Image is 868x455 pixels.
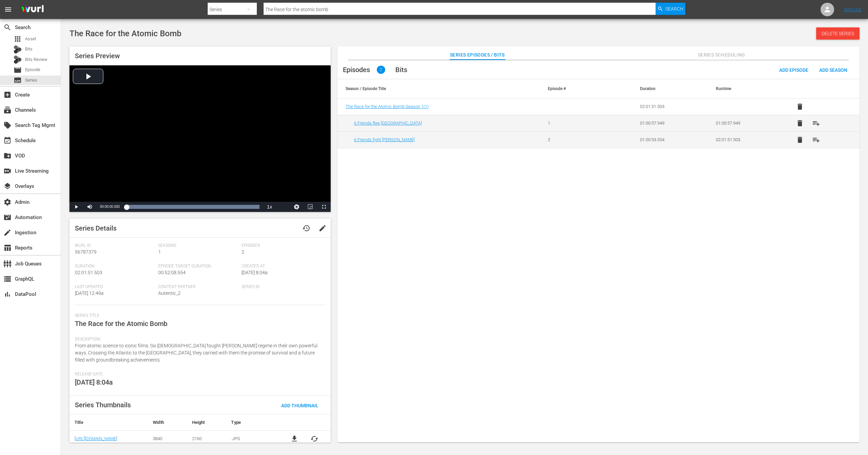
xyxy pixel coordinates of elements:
th: Runtime [708,79,784,98]
span: Content Partner [158,284,238,290]
span: Series Preview [75,52,120,60]
span: Series Scheduling [696,51,747,59]
button: Delete Series [816,27,860,40]
span: GraphQL [3,275,12,283]
a: 6 Friends flee [GEOGRAPHIC_DATA] [354,121,422,126]
td: 2160 [187,431,226,447]
span: Asset [25,36,36,42]
td: 3840 [148,431,187,447]
span: Series Title: [75,313,322,319]
th: Type [226,414,278,431]
span: VOD [3,152,12,160]
button: Add Season [814,64,853,76]
th: Height [187,414,226,431]
th: Season / Episode Title [337,79,540,98]
td: 2 [540,131,616,148]
span: Overlays [3,182,12,190]
span: Bits [25,46,33,52]
span: Bits [395,66,407,74]
span: Automation [3,213,12,221]
span: playlist_add [812,119,820,127]
a: 6 Friends fight [PERSON_NAME] [354,137,415,142]
span: The Race for the Atomic Bomb [69,29,181,38]
span: The Race for the Atomic Bomb [75,320,167,328]
button: delete [792,115,808,131]
button: Playback Rate [263,202,276,212]
span: Add Thumbnail [276,403,324,408]
button: delete [792,99,808,115]
span: Search Tag Mgmt [3,121,12,129]
button: Mute [83,202,97,212]
span: delete [796,119,804,127]
span: Release Date: [75,372,322,377]
span: 1 [158,249,161,255]
span: Create [3,91,12,99]
div: Bits [14,45,22,53]
th: Duration [632,79,708,98]
button: Play [69,202,83,212]
a: The Race for the Atomic Bomb Season 1(1) [346,104,429,109]
span: Description: [75,337,322,342]
span: From atomic science to iconic films: Six [DEMOGRAPHIC_DATA] fought [PERSON_NAME] regime in their ... [75,343,317,363]
span: Admin [3,198,12,206]
div: Progress Bar [126,205,259,209]
span: playlist_add [812,136,820,144]
span: 56787379 [75,249,97,255]
span: 00:00:00.000 [100,205,120,209]
button: Jump To Time [290,202,304,212]
span: Wurl Id [75,243,155,248]
button: Add Thumbnail [276,399,324,411]
span: Episode Target Duration [158,264,238,269]
button: playlist_add [808,115,824,131]
span: Search [3,23,12,31]
span: 2 [377,66,385,74]
span: Created At [242,264,322,269]
span: Bits Review [25,56,47,63]
a: file_download [290,435,298,443]
td: 02:01:51.503 [708,131,784,148]
a: [URL][DOMAIN_NAME] [75,436,117,441]
th: Width [148,414,187,431]
span: Episodes [242,243,322,248]
span: 2 [242,249,244,255]
span: Duration [75,264,155,269]
span: Series [14,76,22,84]
button: playlist_add [808,132,824,148]
span: Episode [14,66,22,74]
span: delete [796,103,804,111]
span: Series ID [242,284,322,290]
span: Search [665,3,683,15]
span: Add Season [814,67,853,73]
button: edit [314,220,331,236]
th: Title [69,414,148,431]
button: Search [656,3,685,15]
span: Autentic_2 [158,290,181,296]
span: Job Queues [3,260,12,268]
button: Fullscreen [317,202,331,212]
span: 02:01:51.503 [75,270,102,275]
span: 00:52:08.554 [158,270,186,275]
span: Asset [14,35,22,43]
img: ans4CAIJ8jUAAAAAAAAAAAAAAAAAAAAAAAAgQb4GAAAAAAAAAAAAAAAAAAAAAAAAJMjXAAAAAAAAAAAAAAAAAAAAAAAAgAT5G... [16,2,49,18]
span: The Race for the Atomic Bomb Season 1 ( 1 ) [346,104,429,109]
span: history [302,224,310,232]
td: 02:01:51.503 [632,99,708,115]
span: [DATE] 12:49a [75,290,104,296]
span: delete [796,136,804,144]
span: Episode [25,66,40,73]
button: cached [310,435,318,443]
td: 01:00:53.554 [632,131,708,148]
td: 01:00:57.949 [708,115,784,131]
a: Sign Out [844,7,862,12]
span: Series [25,77,37,84]
span: Series Details [75,224,117,232]
span: [DATE] 8:04a [75,378,113,386]
div: Video Player [69,65,331,212]
span: [DATE] 8:04a [242,270,268,275]
button: Add Episode [774,64,814,76]
span: Series Thumbnails [75,401,131,409]
div: Bits Review [14,56,22,64]
span: Episodes [343,66,370,74]
span: Add Episode [774,67,814,73]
